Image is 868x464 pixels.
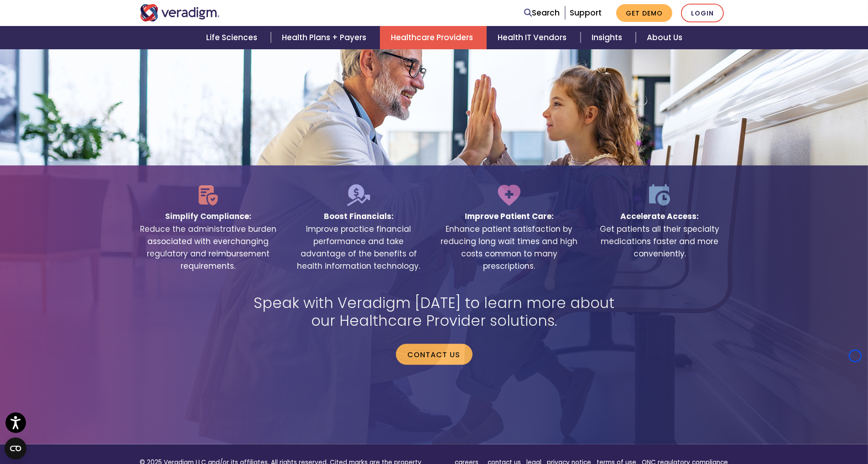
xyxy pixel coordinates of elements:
[636,26,693,49] a: About Us
[581,26,636,49] a: Insights
[396,344,473,365] a: Contact us
[487,26,580,49] a: Health IT Vendors
[324,207,394,223] span: Boost Financials:
[681,4,724,22] a: Login
[271,26,380,49] a: Health Plans + Payers
[570,7,602,18] a: Support
[240,294,628,329] h2: Speak with Veradigm [DATE] to learn more about our Healthcare Provider solutions.
[525,7,560,19] a: Search
[5,438,26,459] button: Open CMP widget
[621,207,699,223] span: Accelerate Access:
[693,399,857,453] iframe: Drift Chat Widget
[592,223,728,261] span: Get patients all their specialty medications faster and more conveniently.
[497,184,521,207] img: icon-patient-care.svg
[195,26,271,49] a: Life Sciences
[616,4,672,22] a: Get Demo
[165,207,251,223] span: Simplify Compliance:
[380,26,487,49] a: Healthcare Providers
[197,184,220,207] img: icon-compliance.svg
[465,207,554,223] span: Improve Patient Care:
[140,4,220,21] img: Veradigm logo
[648,184,672,207] img: icon-accelerate-access.svg
[291,223,427,273] span: Improve practice financial performance and take advantage of the benefits of health information t...
[140,223,277,273] span: Reduce the administrative burden associated with everchanging regulatory and reimbursement requir...
[347,184,370,207] img: icon-boost-financials.svg
[441,223,578,273] span: Enhance patient satisfaction by reducing long wait times and high costs common to many prescripti...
